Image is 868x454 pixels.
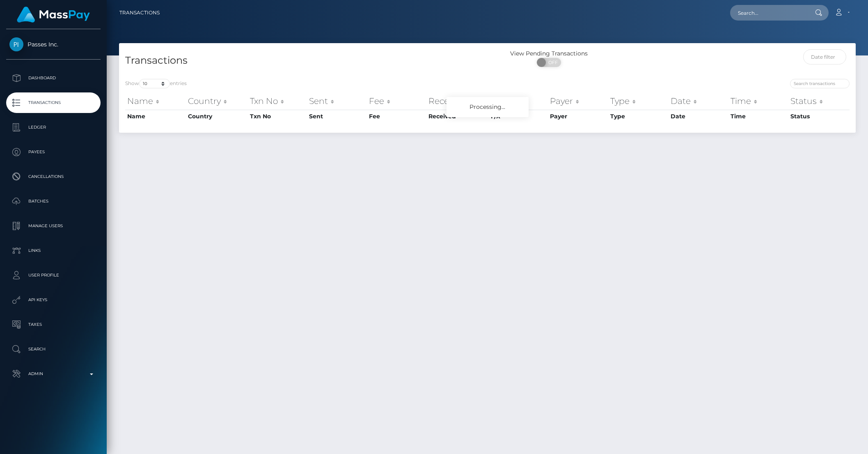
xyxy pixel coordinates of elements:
p: Links [9,244,97,257]
p: Cancellations [9,171,97,183]
select: Showentries [139,79,170,88]
th: Sent [307,110,367,123]
th: Country [186,93,248,109]
th: Name [125,93,186,109]
th: Country [186,110,248,123]
p: Ledger [9,121,97,134]
th: Txn No [248,110,307,123]
a: Cancellations [6,166,101,187]
input: Date filter [803,49,846,65]
p: Search [9,343,97,355]
a: Transactions [119,4,160,21]
span: Passes Inc. [6,41,101,48]
span: OFF [541,58,562,67]
th: Status [788,110,850,123]
th: Payer [548,93,608,109]
th: Name [125,110,186,123]
th: Received [426,93,489,109]
p: Taxes [9,318,97,331]
a: Search [6,339,101,360]
th: Fee [367,110,426,123]
label: Show entries [125,79,187,88]
th: Time [728,93,789,109]
a: User Profile [6,265,101,286]
img: Passes Inc. [9,37,23,51]
a: Links [6,240,101,261]
th: Sent [307,93,367,109]
a: Payees [6,142,101,162]
p: API Keys [9,294,97,306]
input: Search transactions [790,79,850,88]
th: Type [608,110,668,123]
p: Admin [9,368,97,380]
p: Dashboard [9,72,97,84]
a: Transactions [6,92,101,113]
th: Received [426,110,489,123]
th: F/X [489,93,548,109]
p: User Profile [9,269,97,281]
th: Fee [367,93,426,109]
th: Type [608,93,668,109]
p: Transactions [9,97,97,109]
th: Date [669,110,728,123]
a: Admin [6,364,101,384]
a: Manage Users [6,216,101,236]
th: Status [788,93,850,109]
p: Payees [9,146,97,158]
a: API Keys [6,290,101,310]
div: Processing... [447,97,529,117]
p: Batches [9,195,97,207]
th: Time [728,110,789,123]
th: Payer [548,110,608,123]
a: Batches [6,191,101,212]
div: View Pending Transactions [488,49,610,58]
a: Taxes [6,314,101,335]
img: MassPay Logo [17,7,90,23]
a: Dashboard [6,68,101,88]
input: Search... [730,5,807,21]
h4: Transactions [125,53,481,68]
a: Ledger [6,117,101,138]
th: Date [669,93,728,109]
p: Manage Users [9,220,97,232]
th: Txn No [248,93,307,109]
